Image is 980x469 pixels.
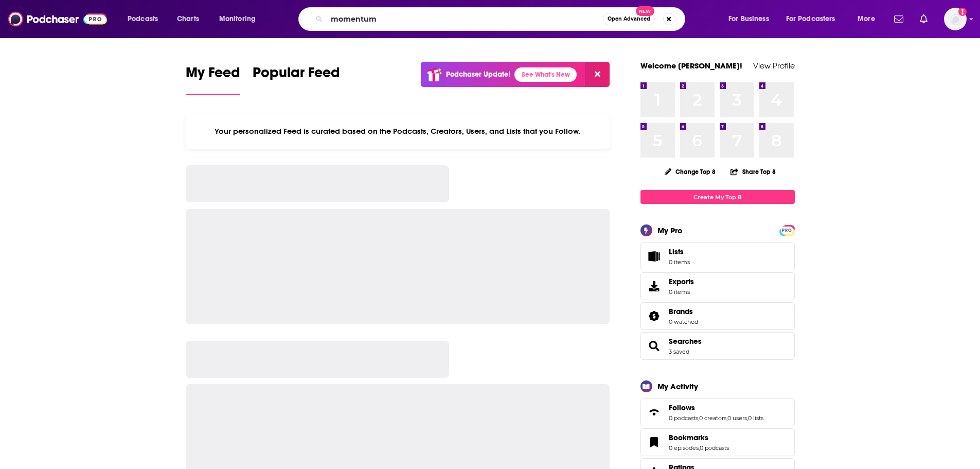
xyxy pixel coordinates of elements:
div: My Pro [657,225,683,235]
span: For Business [728,12,769,26]
a: Brands [669,307,698,316]
a: 0 podcasts [700,444,729,451]
a: PRO [781,226,793,234]
a: 0 watched [669,318,698,325]
span: Podcasts [128,12,158,26]
a: Lists [640,242,795,270]
span: Bookmarks [669,433,708,442]
a: Show notifications dropdown [916,10,932,28]
img: Podchaser - Follow, Share and Rate Podcasts [8,9,107,29]
div: Search podcasts, credits, & more... [308,7,695,31]
span: Exports [644,279,665,293]
a: Popular Feed [253,64,340,95]
span: My Feed [186,64,240,88]
a: Exports [640,272,795,300]
a: Searches [644,339,665,353]
button: open menu [850,11,888,27]
a: See What's New [514,67,577,82]
a: Follows [644,405,665,420]
img: User Profile [944,8,967,30]
a: Brands [644,309,665,323]
span: 0 items [669,258,690,266]
span: Brands [640,302,795,330]
span: Monitoring [219,12,256,26]
span: Bookmarks [640,428,795,456]
div: My Activity [657,381,698,391]
button: Show profile menu [944,8,967,30]
span: , [699,444,700,451]
a: 3 saved [669,348,689,355]
span: Charts [177,12,199,26]
a: 0 episodes [669,444,699,451]
input: Search podcasts, credits, & more... [327,11,603,27]
a: View Profile [753,61,795,71]
a: Create My Top 8 [640,190,795,204]
a: My Feed [186,64,240,95]
a: 0 lists [748,414,763,422]
button: open menu [212,11,269,27]
svg: Add a profile image [958,8,967,16]
p: Podchaser Update! [446,70,510,79]
span: PRO [781,227,793,234]
button: Change Top 8 [658,165,722,178]
a: Welcome [PERSON_NAME]! [640,61,742,71]
a: 0 podcasts [669,414,698,422]
button: open menu [779,11,850,27]
span: Follows [669,403,695,412]
span: For Podcasters [786,12,835,26]
a: 0 users [727,414,747,422]
a: Follows [669,403,763,412]
button: Open AdvancedNew [603,13,655,25]
span: New [636,6,654,16]
span: Open Advanced [608,16,650,22]
span: Follows [640,398,795,426]
span: Lists [669,247,684,256]
span: , [726,414,727,422]
span: Exports [669,277,694,286]
a: Searches [669,337,702,346]
span: Lists [644,249,665,264]
span: Searches [640,332,795,360]
a: Bookmarks [669,433,729,442]
span: Popular Feed [253,64,340,88]
a: Charts [170,11,205,27]
button: open menu [120,11,171,27]
a: Show notifications dropdown [890,10,907,28]
button: Share Top 8 [730,162,776,182]
span: , [698,414,699,422]
span: 0 items [669,288,694,296]
a: Bookmarks [644,435,665,449]
span: Logged in as gracewagner [944,8,967,30]
span: , [747,414,748,422]
div: Your personalized Feed is curated based on the Podcasts, Creators, Users, and Lists that you Follow. [186,114,610,149]
a: 0 creators [699,414,726,422]
button: open menu [721,11,782,27]
span: Lists [669,247,690,256]
span: Brands [669,307,693,316]
span: More [858,12,875,26]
